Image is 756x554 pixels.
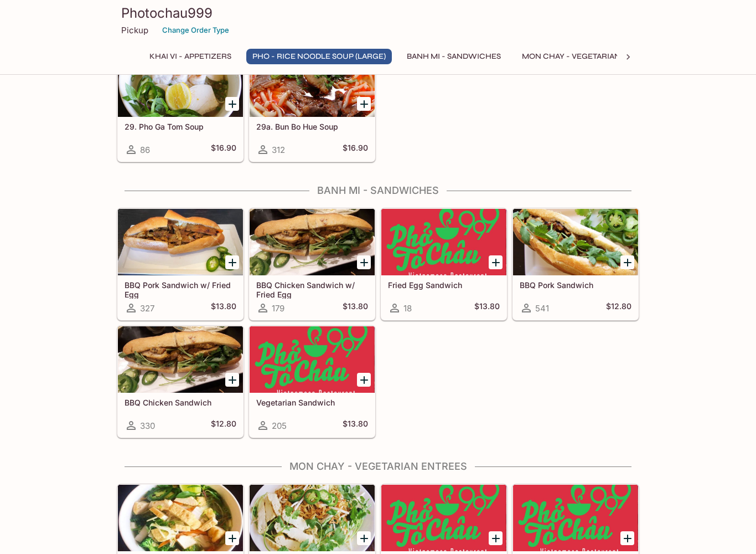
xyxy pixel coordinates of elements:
[118,50,243,117] div: 29. Pho Ga Tom Soup
[513,209,638,275] div: BBQ Pork Sandwich
[118,326,243,393] div: BBQ Chicken Sandwich
[343,419,368,432] h5: $13.80
[256,122,368,131] h5: 29a. Bun Bo Hue Soup
[474,301,500,315] h5: $13.80
[357,373,371,387] button: Add Vegetarian Sandwich
[211,143,236,156] h5: $16.90
[143,49,237,64] button: Khai Vi - Appetizers
[140,145,150,155] span: 86
[117,460,639,473] h4: Mon Chay - Vegetarian Entrees
[250,485,375,551] div: 31. Mi Xao Chay
[225,255,239,269] button: Add BBQ Pork Sandwich w/ Fried Egg
[117,208,244,320] a: BBQ Pork Sandwich w/ Fried Egg327$13.80
[272,145,285,155] span: 312
[140,420,155,431] span: 330
[225,373,239,387] button: Add BBQ Chicken Sandwich
[272,420,287,431] span: 205
[125,398,236,407] h5: BBQ Chicken Sandwich
[520,280,631,290] h5: BBQ Pork Sandwich
[489,531,503,545] button: Add 32. Bun Dou Cha Gio Chay
[256,280,368,299] h5: BBQ Chicken Sandwich w/ Fried Egg
[140,303,154,314] span: 327
[157,22,234,39] button: Change Order Type
[343,301,368,315] h5: $13.80
[606,301,631,315] h5: $12.80
[357,255,371,269] button: Add BBQ Chicken Sandwich w/ Fried Egg
[489,255,503,269] button: Add Fried Egg Sandwich
[513,485,638,551] div: 33. Bun Cha Gio Chay
[388,280,500,290] h5: Fried Egg Sandwich
[381,485,506,551] div: 32. Bun Dou Cha Gio Chay
[620,255,634,269] button: Add BBQ Pork Sandwich
[250,209,375,275] div: BBQ Chicken Sandwich w/ Fried Egg
[249,50,375,162] a: 29a. Bun Bo Hue Soup312$16.90
[117,50,244,162] a: 29. Pho Ga Tom Soup86$16.90
[118,485,243,551] div: 30. Pho Chay
[225,531,239,545] button: Add 30. Pho Chay
[357,97,371,111] button: Add 29a. Bun Bo Hue Soup
[121,4,635,22] h3: Photochau999
[249,208,375,320] a: BBQ Chicken Sandwich w/ Fried Egg179$13.80
[381,208,507,320] a: Fried Egg Sandwich18$13.80
[125,280,236,299] h5: BBQ Pork Sandwich w/ Fried Egg
[250,326,375,393] div: Vegetarian Sandwich
[250,50,375,117] div: 29a. Bun Bo Hue Soup
[516,49,664,64] button: Mon Chay - Vegetarian Entrees
[381,209,506,275] div: Fried Egg Sandwich
[118,209,243,275] div: BBQ Pork Sandwich w/ Fried Egg
[117,184,639,197] h4: Banh Mi - Sandwiches
[246,49,392,64] button: Pho - Rice Noodle Soup (Large)
[512,208,639,320] a: BBQ Pork Sandwich541$12.80
[117,326,244,438] a: BBQ Chicken Sandwich330$12.80
[211,419,236,432] h5: $12.80
[225,97,239,111] button: Add 29. Pho Ga Tom Soup
[256,398,368,407] h5: Vegetarian Sandwich
[272,303,284,314] span: 179
[343,143,368,156] h5: $16.90
[403,303,412,314] span: 18
[211,301,236,315] h5: $13.80
[357,531,371,545] button: Add 31. Mi Xao Chay
[620,531,634,545] button: Add 33. Bun Cha Gio Chay
[125,122,236,131] h5: 29. Pho Ga Tom Soup
[535,303,549,314] span: 541
[249,326,375,438] a: Vegetarian Sandwich205$13.80
[401,49,507,64] button: Banh Mi - Sandwiches
[121,25,148,35] p: Pickup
